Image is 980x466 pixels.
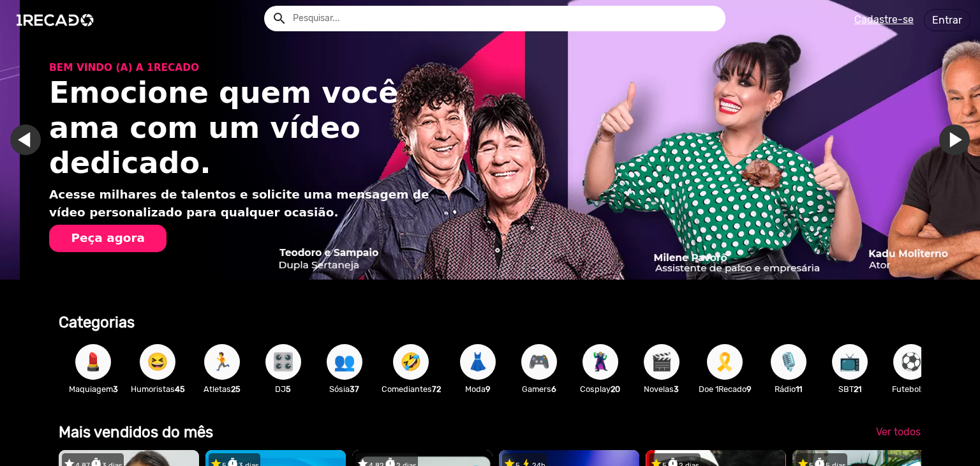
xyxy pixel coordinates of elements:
[320,383,369,395] p: Sósia
[876,426,921,438] span: Ver todos
[49,186,441,221] p: Acesse milhares de talentos e solicite uma mensagem de vídeo personalizado para qualquer ocasião.
[113,384,118,394] b: 3
[59,423,213,441] b: Mais vendidos do mês
[82,344,104,380] span: 💄
[826,383,874,395] p: SBT
[900,344,922,380] span: ⚽
[272,11,287,26] mat-icon: Example home icon
[893,344,929,380] button: ⚽
[746,384,752,394] b: 9
[131,383,185,395] p: Humoristas
[611,384,620,394] b: 20
[140,344,175,380] button: 😆
[327,344,362,380] button: 👥
[30,124,61,155] a: Ir para o slide anterior
[515,383,563,395] p: Gamers
[467,344,489,380] span: 👗
[486,384,491,394] b: 9
[211,344,233,380] span: 🏃
[832,344,868,380] button: 📺
[198,383,246,395] p: Atletas
[231,384,241,394] b: 25
[59,313,135,331] b: Categorias
[778,344,799,380] span: 🎙️
[674,384,679,394] b: 3
[924,9,970,31] a: Entrar
[454,383,502,395] p: Moda
[528,344,550,380] span: 🎮
[887,383,935,395] p: Futebol
[334,344,355,380] span: 👥
[576,383,625,395] p: Cosplay
[69,383,118,395] p: Maquiagem
[644,344,679,380] button: 🎬
[175,384,185,394] b: 45
[796,384,802,394] b: 11
[147,344,168,380] span: 😆
[204,344,240,380] button: 🏃
[49,75,441,181] h1: Emocione quem você ama com um vídeo dedicado.
[771,344,806,380] button: 🎙️
[350,384,359,394] b: 37
[460,344,496,380] button: 👗
[583,344,618,380] button: 🦹🏼‍♀️
[714,344,736,380] span: 🎗️
[839,344,861,380] span: 📺
[400,344,422,380] span: 🤣
[432,384,441,394] b: 72
[286,384,291,394] b: 5
[637,383,686,395] p: Novelas
[75,344,111,380] button: 💄
[283,6,725,31] input: Pesquisar...
[49,61,441,75] p: BEM VINDO (A) A 1RECADO
[259,383,308,395] p: DJ
[265,344,301,380] button: 🎛️
[49,225,167,252] button: Peça agora
[707,344,743,380] button: 🎗️
[590,344,611,380] span: 🦹🏼‍♀️
[382,383,441,395] p: Comediantes
[393,344,429,380] button: 🤣
[267,6,290,29] button: Example home icon
[854,13,914,26] u: Cadastre-se
[699,383,752,395] p: Doe 1Recado
[521,344,557,380] button: 🎮
[764,383,813,395] p: Rádio
[651,344,672,380] span: 🎬
[921,384,930,394] b: 23
[272,344,294,380] span: 🎛️
[854,384,861,394] b: 21
[551,384,556,394] b: 6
